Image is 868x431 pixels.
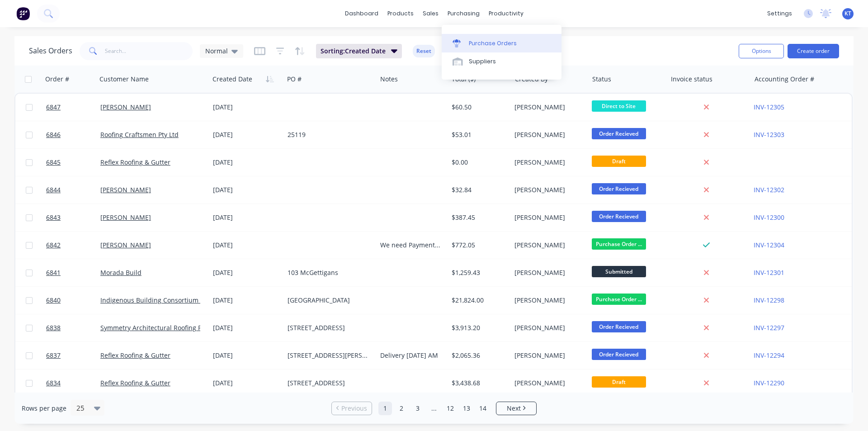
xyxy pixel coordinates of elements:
a: Jump forward [427,402,441,415]
div: [PERSON_NAME] [514,158,581,167]
div: [DATE] [213,351,280,360]
a: INV-12298 [754,296,784,304]
span: Direct to Site [592,100,646,112]
a: 6844 [46,176,100,204]
a: 6834 [46,369,100,397]
div: $1,259.43 [452,268,505,277]
div: Created Date [212,75,252,84]
span: 6841 [46,268,61,277]
div: [STREET_ADDRESS][PERSON_NAME] [288,351,369,360]
button: Options [739,44,784,58]
div: $32.84 [452,185,505,194]
div: [PERSON_NAME] [514,296,581,305]
div: 103 McGettigans [288,268,369,277]
div: $21,824.00 [452,296,505,305]
a: Reflex Roofing & Gutter [100,379,170,387]
span: 6847 [46,103,61,112]
a: INV-12294 [754,351,784,360]
span: 6834 [46,379,61,388]
span: Normal [205,46,228,56]
div: PO # [287,75,302,84]
span: Submitted [592,266,646,277]
div: [DATE] [213,103,280,112]
div: $2,065.36 [452,351,505,360]
div: $772.05 [452,241,505,250]
a: Reflex Roofing & Gutter [100,351,170,360]
a: Page 12 [443,402,457,415]
div: [DATE] [213,241,280,250]
div: Status [592,75,611,84]
a: Morada Build [100,268,142,277]
a: Roofing Craftsmen Pty Ltd [100,130,179,139]
a: [PERSON_NAME] [100,241,151,249]
div: [PERSON_NAME] [514,379,581,388]
input: Search... [105,42,193,60]
a: INV-12301 [754,268,784,277]
a: [PERSON_NAME] [100,103,151,111]
span: KT [844,9,851,18]
div: $53.01 [452,130,505,139]
a: Page 3 [411,402,425,415]
div: productivity [484,7,528,20]
span: 6845 [46,158,61,167]
span: Order Recieved [592,128,646,139]
div: 25119 [288,130,369,139]
div: $3,438.68 [452,379,505,388]
a: Page 13 [460,402,473,415]
div: [DATE] [213,213,280,222]
a: INV-12297 [754,323,784,332]
span: Sorting: Created Date [321,47,386,56]
div: [DATE] [213,323,280,332]
a: 6843 [46,204,100,231]
a: Reflex Roofing & Gutter [100,158,170,166]
a: INV-12304 [754,241,784,249]
div: [PERSON_NAME] [514,130,581,139]
div: settings [763,7,797,20]
a: INV-12305 [754,103,784,111]
span: Order Recieved [592,211,646,222]
div: $0.00 [452,158,505,167]
img: Factory [16,7,30,20]
a: INV-12302 [754,185,784,194]
a: 6846 [46,121,100,148]
div: products [383,7,418,20]
div: [PERSON_NAME] [514,351,581,360]
div: purchasing [443,7,484,20]
div: $60.50 [452,103,505,112]
span: Order Recieved [592,321,646,332]
div: $3,913.20 [452,323,505,332]
div: [GEOGRAPHIC_DATA] [288,296,369,305]
button: Sorting:Created Date [316,44,402,58]
a: dashboard [340,7,383,20]
a: Page 1 is your current page [378,402,392,415]
a: INV-12303 [754,130,784,139]
a: 6845 [46,149,100,176]
div: [DATE] [213,130,280,139]
button: Reset [413,45,435,57]
div: Order # [45,75,69,84]
div: Suppliers [469,57,496,66]
span: Order Recieved [592,349,646,360]
span: 6837 [46,351,61,360]
a: Suppliers [442,52,561,71]
div: [PERSON_NAME] [514,213,581,222]
div: [DATE] [213,158,280,167]
a: Symmetry Architectural Roofing Pty Ltd [100,323,218,332]
span: Next [507,404,521,413]
div: Purchase Orders [469,39,517,47]
a: [PERSON_NAME] [100,185,151,194]
a: 6840 [46,287,100,314]
a: Purchase Orders [442,34,561,52]
span: 6840 [46,296,61,305]
div: [DATE] [213,185,280,194]
a: 6841 [46,259,100,286]
span: Order Recieved [592,183,646,194]
div: Customer Name [99,75,149,84]
a: 6838 [46,314,100,341]
a: INV-12290 [754,379,784,387]
span: Rows per page [22,404,66,413]
div: [PERSON_NAME] [514,103,581,112]
div: [STREET_ADDRESS] [288,379,369,388]
a: Next page [496,404,536,413]
span: Draft [592,156,646,167]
